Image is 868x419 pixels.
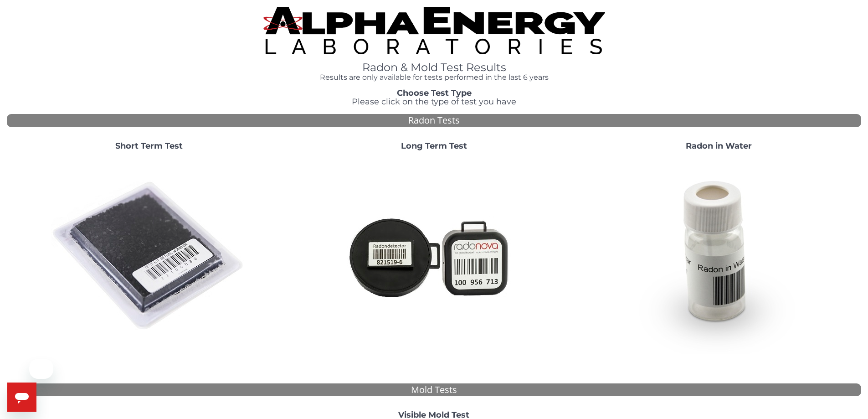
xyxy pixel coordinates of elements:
img: ShortTerm.jpg [51,158,247,354]
div: Radon Tests [7,114,861,127]
div: Mold Tests [7,383,861,397]
iframe: Message from company [29,359,53,379]
h4: Results are only available for tests performed in the last 6 years [263,73,605,82]
strong: Radon in Water [686,141,752,151]
strong: Choose Test Type [397,88,472,98]
img: RadoninWater.jpg [621,158,817,354]
img: Radtrak2vsRadtrak3.jpg [336,158,532,354]
h1: Radon & Mold Test Results [263,62,605,73]
strong: Short Term Test [115,141,183,151]
span: Please click on the type of test you have [352,97,516,107]
strong: Long Term Test [401,141,467,151]
img: TightCrop.jpg [263,7,605,54]
iframe: Button to launch messaging window [7,383,36,412]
